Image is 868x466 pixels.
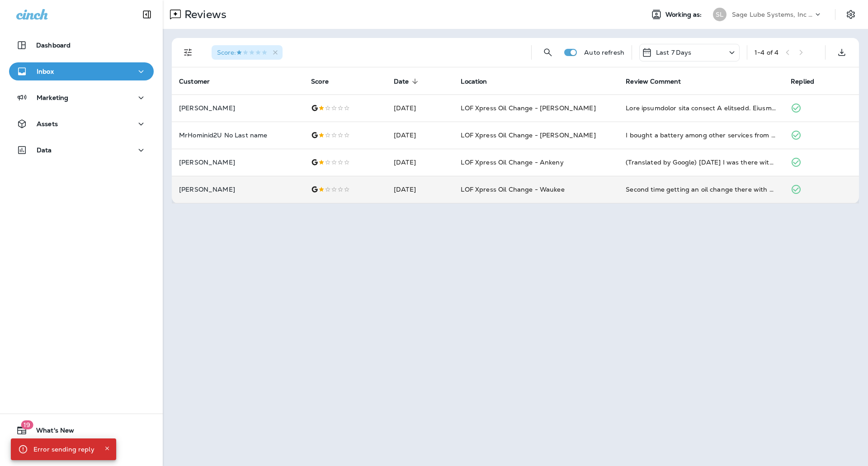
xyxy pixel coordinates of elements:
td: [DATE] [387,94,453,122]
div: SL [713,8,726,21]
span: Score [311,78,329,85]
span: Score : [217,48,268,56]
span: LOF Xpress Oil Change - Waukee [461,185,564,193]
span: Working as: [665,11,704,19]
button: Search Reviews [539,43,557,61]
span: Replied [791,77,826,85]
div: 1 - 4 of 4 [755,49,778,56]
button: Support [9,443,154,461]
div: Error sending reply [33,441,94,457]
button: Close [102,443,113,454]
span: 19 [21,420,33,429]
td: [DATE] [387,122,453,149]
p: Data [37,146,52,154]
button: Collapse Sidebar [134,5,160,24]
td: [DATE] [387,176,453,203]
span: Date [394,77,421,85]
td: [DATE] [387,149,453,176]
div: (Translated by Google) Today I was there with a 50% coupon and they only gave me 10% off. The tot... [626,158,776,167]
p: Assets [37,120,58,127]
span: LOF Xpress Oil Change - [PERSON_NAME] [461,131,595,139]
button: Inbox [9,62,154,80]
button: Settings [843,6,859,23]
span: Replied [791,78,814,85]
p: Last 7 Days [656,49,692,56]
button: Filters [179,43,197,61]
p: Auto refresh [584,49,624,56]
span: Review Comment [626,78,681,85]
span: Score [311,77,340,85]
span: Customer [179,78,210,85]
p: Inbox [37,68,54,75]
button: Data [9,141,154,159]
button: Marketing [9,89,154,107]
p: Dashboard [36,42,71,49]
p: [PERSON_NAME] [179,159,297,166]
button: Dashboard [9,36,154,54]
span: Location [461,77,499,85]
span: Customer [179,77,222,85]
p: MrHominid2U No Last name [179,132,297,139]
button: 19What's New [9,421,154,439]
div: Score:1 Star [212,45,283,60]
span: Date [394,78,409,85]
p: Marketing [37,94,68,101]
button: Export as CSV [833,43,851,61]
div: Second time getting an oil change there with a different vehicle. First time they lost two center... [626,185,776,194]
div: Very frustrated with service I received. After checking in I was told it would be a 25-30 minute ... [626,104,776,113]
span: Review Comment [626,77,693,85]
div: I bought a battery among other services from LOF 9 months ago and a mechanic concluded it was cau... [626,131,776,140]
p: Reviews [181,8,226,21]
span: What's New [27,427,74,438]
p: [PERSON_NAME] [179,186,297,193]
p: Sage Lube Systems, Inc dba LOF Xpress Oil Change [732,11,813,18]
span: LOF Xpress Oil Change - Ankeny [461,158,563,166]
p: [PERSON_NAME] [179,104,297,112]
span: LOF Xpress Oil Change - [PERSON_NAME] [461,104,595,112]
span: Location [461,78,487,85]
button: Assets [9,115,154,133]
